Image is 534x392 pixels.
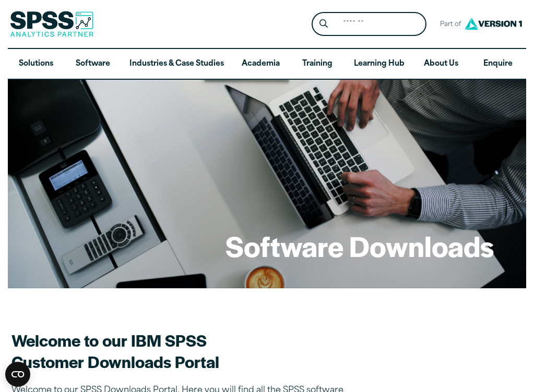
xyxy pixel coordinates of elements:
nav: Desktop version of site main menu [8,49,526,79]
a: Academia [232,49,289,79]
h1: Software Downloads [226,227,494,264]
a: Solutions [8,49,64,79]
span: Part of [435,17,462,32]
svg: Search magnifying glass icon [319,19,328,28]
a: Enquire [469,49,526,79]
img: SPSS Analytics Partner [10,11,93,37]
a: Training [289,49,346,79]
a: About Us [413,49,469,79]
h2: Welcome to our IBM SPSS Customer Downloads Portal [11,329,377,373]
a: Software [65,49,121,79]
a: Learning Hub [346,49,413,79]
a: Industries & Case Studies [121,49,232,79]
button: Search magnifying glass icon [314,15,334,34]
img: Version1 Logo [462,14,525,33]
form: Site Header Search Form [312,12,426,36]
button: Open CMP widget [5,362,30,387]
